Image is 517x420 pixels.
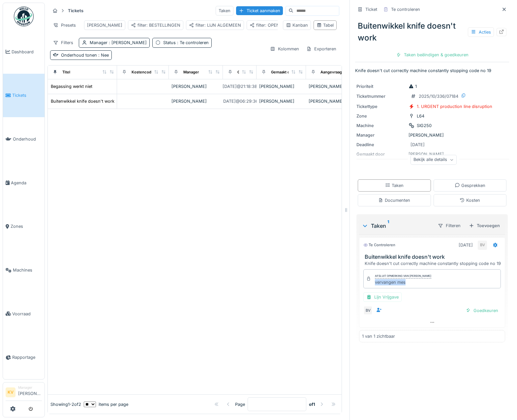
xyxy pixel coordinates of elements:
div: 1. URGENT production line disruption [417,103,492,110]
div: [DATE] [459,242,473,248]
div: 1 [409,83,417,90]
div: Gesprekken [455,182,485,189]
div: filter: OPEN DAY TICKETS [250,22,308,28]
div: Onderhoud tonen [61,52,109,58]
a: Tickets [3,74,45,118]
span: : Nee [97,53,109,58]
div: 2025/10/336/07184 [419,93,458,99]
div: Buitenwikkel knife doesn't work [355,17,509,46]
div: [DATE] @ 06:29:36 [222,98,258,104]
div: L64 [417,113,424,119]
div: filter: BESTELLINGEN [131,22,180,28]
div: [PERSON_NAME] [309,98,361,104]
div: Tabel [317,22,334,28]
div: Buitenwikkel knife doesn't work [51,98,114,104]
div: Manager [90,39,147,46]
a: Voorraad [3,292,45,336]
div: items per page [84,401,128,407]
div: BV [478,241,487,250]
div: [PERSON_NAME] [259,83,303,90]
span: Voorraad [12,311,42,317]
a: Dashboard [3,30,45,74]
div: Page [235,401,245,407]
div: Begassing werkt niet [51,83,92,90]
div: Kanban [286,22,308,28]
div: [PERSON_NAME] [259,98,303,104]
div: Kostencode [132,69,154,75]
div: Ticket [365,6,377,13]
div: Machine [356,122,406,129]
div: Deadline [356,142,406,148]
div: Exporteren [303,44,339,54]
span: Tickets [12,92,42,98]
div: Taken [362,222,432,230]
div: Manager [183,69,199,75]
a: Agenda [3,161,45,205]
div: Ticket aanmaken [236,6,283,15]
div: Filters [50,38,76,47]
div: Kosten [460,197,480,203]
div: [PERSON_NAME] [356,132,508,138]
div: Goedkeuren [463,306,501,315]
div: Aangevraagd door [320,69,353,75]
div: Taken beëindigen & goedkeuren [393,50,471,59]
div: Taken [385,182,404,189]
div: Te controleren [363,242,395,248]
div: Documenten [378,197,410,203]
div: Toevoegen [466,221,502,230]
span: : Te controleren [176,40,209,45]
div: Knife doesn't cut correctly machine constantly stopping code no 19 [365,260,502,267]
img: Badge_color-CXgf-gQk.svg [14,7,34,26]
div: Bekijk alle details [411,155,457,165]
span: : [PERSON_NAME] [107,40,147,45]
div: Afsluit opmerking van [PERSON_NAME] [375,274,431,278]
sup: 1 [387,222,389,230]
div: Lijn Vrijgave [363,292,402,302]
div: [PERSON_NAME] [171,98,220,104]
div: Zone [356,113,406,119]
div: Manager [356,132,406,138]
a: KV Manager[PERSON_NAME] [6,385,42,401]
span: Zones [11,223,42,229]
div: Gemaakt door [271,69,296,75]
span: Agenda [11,180,42,186]
div: Ticketnummer [356,93,406,99]
div: Filteren [435,221,464,230]
div: [PERSON_NAME] [171,83,220,90]
strong: of 1 [309,401,315,407]
div: [PERSON_NAME] [87,22,122,28]
a: Machines [3,248,45,292]
div: [DATE] [411,142,425,148]
li: [PERSON_NAME] [18,385,42,399]
p: Knife doesn't cut correctly machine constantly stopping code no 19 [355,67,509,74]
span: Machines [13,267,42,273]
div: Tickettype [356,103,406,110]
strong: Tickets [65,8,86,14]
div: Te controleren [391,6,420,13]
div: Titel [62,69,70,75]
span: Onderhoud [13,136,42,142]
span: Rapportage [12,354,42,360]
div: Taken [216,6,233,15]
div: Showing 1 - 2 of 2 [50,401,81,407]
div: Prioriteit [356,83,406,90]
div: [PERSON_NAME] [309,83,361,90]
div: Status [163,39,209,46]
div: SIG250 [417,122,432,129]
div: [DATE] @ 21:18:38 [223,83,257,90]
div: Manager [18,385,42,390]
span: Dashboard [12,49,42,55]
div: Kolommen [267,44,302,54]
div: vervangen mes [375,279,431,285]
div: Gemaakt op [237,69,258,75]
div: BV [363,306,373,315]
div: filter: LIJN ALGEMEEN [189,22,241,28]
div: Presets [50,20,79,30]
a: Zones [3,205,45,249]
h3: Buitenwikkel knife doesn't work [365,254,502,260]
li: KV [6,387,15,397]
div: 1 van 1 zichtbaar [362,333,395,339]
a: Onderhoud [3,117,45,161]
a: Rapportage [3,336,45,380]
div: Acties [468,27,494,37]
